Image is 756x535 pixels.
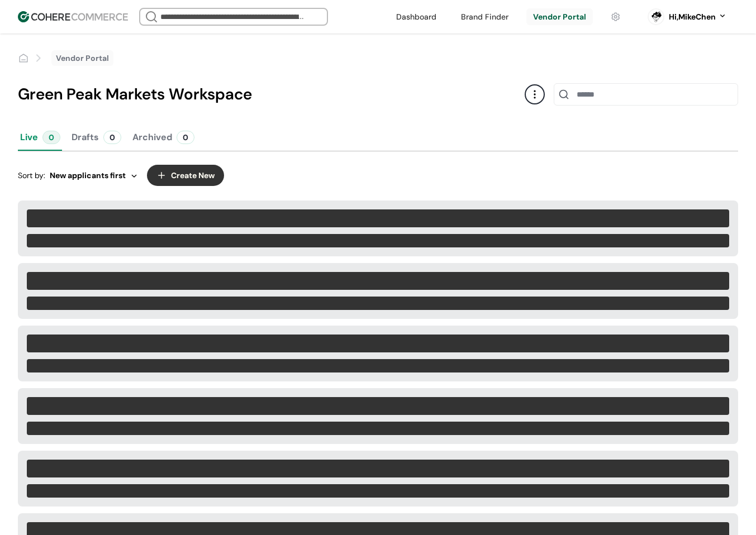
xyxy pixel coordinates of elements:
[18,50,113,66] nav: breadcrumb
[669,11,727,23] button: Hi,MikeChen
[669,11,716,23] div: Hi, MikeChen
[130,124,197,151] button: Archived
[103,131,121,144] div: 0
[648,8,664,25] svg: 0 percent
[18,83,525,106] div: Green Peak Markets Workspace
[69,124,123,151] button: Drafts
[147,165,224,186] button: Create New
[177,131,194,144] div: 0
[18,11,128,22] img: Cohere Logo
[18,124,63,151] button: Live
[42,131,60,144] div: 0
[56,52,109,64] a: Vendor Portal
[50,170,126,181] span: New applicants first
[18,170,138,181] div: Sort by:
